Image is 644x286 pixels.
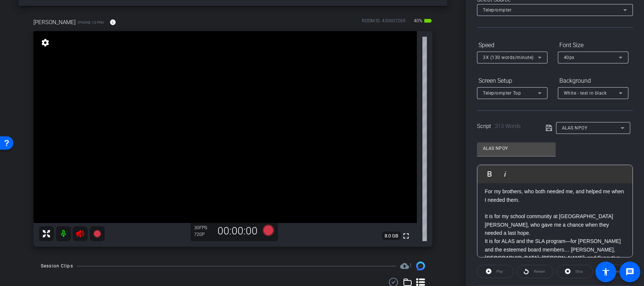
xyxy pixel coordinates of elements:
[625,267,634,276] mat-icon: message
[601,267,610,276] mat-icon: accessibility
[485,212,625,237] p: It is for my school community at [GEOGRAPHIC_DATA][PERSON_NAME], who gave me a chance when they n...
[558,39,628,52] div: Font Size
[564,55,575,60] span: 40px
[477,39,547,52] div: Speed
[362,17,405,28] div: ROOM ID: 430607269
[194,225,213,231] div: 30
[483,144,550,153] input: Title
[424,16,432,25] mat-icon: battery_std
[109,19,116,26] mat-icon: info
[382,231,401,240] span: 8.0 GB
[402,231,411,240] mat-icon: fullscreen
[194,231,213,237] div: 720P
[40,38,50,47] mat-icon: settings
[558,75,628,87] div: Background
[213,225,262,237] div: 00:00:00
[477,75,547,87] div: Screen Setup
[416,262,425,270] img: Session clips
[562,125,588,131] span: ALAS NPOY
[483,7,511,13] span: Teleprompter
[413,15,424,27] span: 40%
[483,91,521,96] span: Teleprompter Top
[41,262,73,270] div: Session Clips
[495,123,521,129] span: 313 Words
[483,55,534,60] span: 3X (130 words/minute)
[485,187,625,204] p: For my brothers, who both needed me, and helped me when I needed them.
[33,18,76,26] span: [PERSON_NAME]
[78,20,104,25] span: iPhone 15 Pro
[400,262,409,270] mat-icon: cloud_upload
[564,91,607,96] span: White - text in black
[199,225,207,230] span: FPS
[400,262,412,270] span: Destinations for your clips
[409,262,412,269] span: 1
[477,122,535,131] div: Script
